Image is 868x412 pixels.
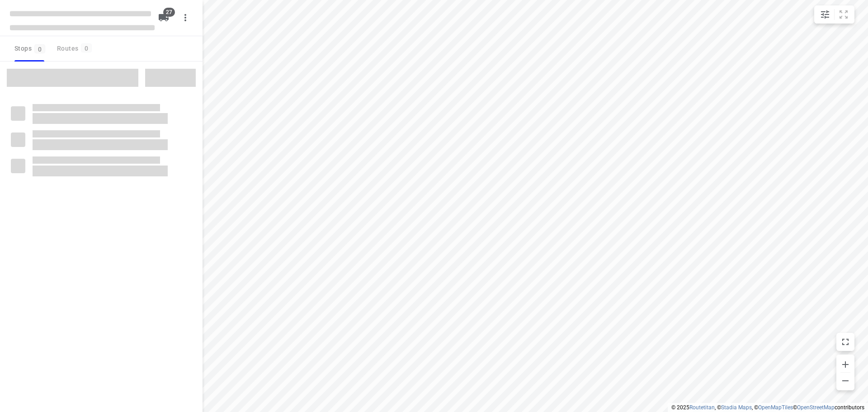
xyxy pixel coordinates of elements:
[721,404,752,411] a: Stadia Maps
[758,404,793,411] a: OpenMapTiles
[797,404,835,411] a: OpenStreetMap
[814,5,854,24] div: small contained button group
[689,404,715,411] a: Routetitan
[671,404,864,411] li: © 2025 , © , © © contributors
[816,5,834,24] button: Map settings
